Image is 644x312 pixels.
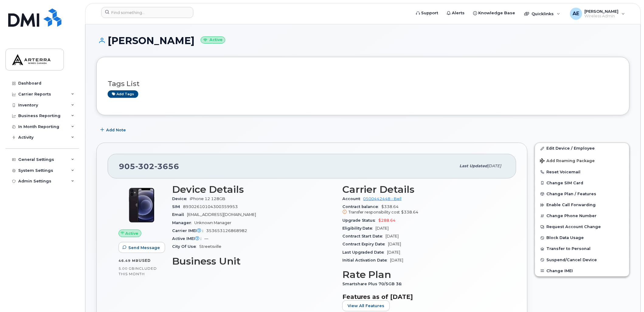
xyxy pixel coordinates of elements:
span: Eligibility Date [342,226,376,231]
span: Manager [172,220,194,225]
span: Add Roaming Package [540,158,595,164]
span: Transfer responsibility cost [348,210,400,214]
button: Change SIM Card [535,178,629,189]
a: Add tags [108,90,138,98]
span: Carrier IMEI [172,228,206,233]
h3: Device Details [172,184,335,195]
span: — [204,236,208,241]
span: 46.49 MB [119,258,139,263]
span: Suspend/Cancel Device [547,258,597,262]
a: Edit Device / Employee [535,143,629,154]
span: Initial Activation Date [342,258,390,262]
span: SIM [172,204,183,209]
button: Request Account Change [535,221,629,232]
button: Add Roaming Package [535,154,629,167]
button: Change Phone Number [535,210,629,221]
span: Active IMEI [172,236,204,241]
span: View All Features [348,303,385,309]
button: Add Note [96,124,131,135]
small: Active [201,36,225,43]
span: [DATE] [488,164,501,168]
h3: Business Unit [172,256,335,267]
button: Enable Call Forwarding [535,199,629,210]
span: Last updated [460,164,488,168]
span: Enable Call Forwarding [547,203,596,207]
button: Change Plan / Features [535,189,629,199]
span: Unknown Manager [194,220,231,225]
h3: Features as of [DATE] [342,293,505,300]
span: [EMAIL_ADDRESS][DOMAIN_NAME] [187,212,256,217]
span: Active [126,231,139,236]
span: included this month [119,266,157,276]
span: Send Message [128,245,160,251]
button: Suspend/Cancel Device [535,255,629,265]
button: Reset Voicemail [535,167,629,178]
span: Contract Start Date [342,234,386,238]
span: Email [172,212,187,217]
span: 89302610104300359953 [183,204,238,209]
button: Change IMEI [535,265,629,276]
span: 5.00 GB [119,266,135,271]
span: [DATE] [387,250,400,255]
span: iPhone 12 128GB [190,196,225,201]
span: Contract Expiry Date [342,242,388,246]
span: Streetsville [199,244,221,249]
span: $338.64 [401,210,419,214]
button: Transfer to Personal [535,243,629,254]
span: 905 [119,162,179,171]
span: $288.64 [379,218,396,223]
span: Device [172,196,190,201]
span: Change Plan / Features [547,192,597,196]
a: 0500442448 - Bell [363,196,402,201]
span: 302 [135,162,154,171]
button: Send Message [119,242,165,253]
span: Account [342,196,363,201]
span: [DATE] [390,258,403,262]
span: 353653126868982 [206,228,247,233]
span: Contract balance [342,204,382,209]
span: Add Note [106,127,126,133]
span: used [139,258,151,263]
span: Upgrade Status [342,218,379,223]
h3: Carrier Details [342,184,505,195]
img: iPhone_12.jpg [123,187,160,224]
span: Last Upgraded Date [342,250,387,255]
h1: [PERSON_NAME] [96,35,630,46]
span: [DATE] [376,226,389,231]
span: Smartshare Plus 70/5GB 36 [342,282,405,286]
h3: Tags List [108,80,618,88]
button: Block Data Usage [535,232,629,243]
button: View All Features [342,300,390,311]
span: $338.64 [342,204,505,215]
span: City Of Use [172,244,199,249]
h3: Rate Plan [342,269,505,280]
span: 3656 [154,162,179,171]
span: [DATE] [388,242,401,246]
span: [DATE] [386,234,399,238]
